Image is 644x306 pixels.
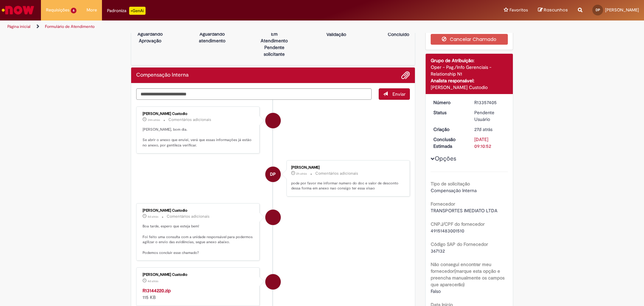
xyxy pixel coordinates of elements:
[143,287,254,301] div: 115 KB
[431,201,455,207] b: Fornecedor
[474,109,505,123] div: Pendente Usuário
[291,181,403,191] p: pode por favor me informar numero do doc e valor de desconto dessa forma em anexo nao consigo ter...
[136,72,189,78] h2: Compensação Interna Histórico de tíquete
[474,136,505,149] div: [DATE] 09:10:52
[143,224,254,255] p: Boa tarde, espero que esteja bem! Foi feito uma consulta com a unidade responsável para podermos ...
[428,99,470,106] dt: Número
[431,57,508,64] div: Grupo de Atribuição:
[143,209,254,213] div: [PERSON_NAME] Custodio
[296,172,307,176] span: 2h atrás
[315,171,358,176] small: Comentários adicionais
[431,84,508,91] div: [PERSON_NAME] Custodio
[196,31,228,44] p: Aguardando atendimento
[148,215,158,219] span: 4d atrás
[71,8,76,13] span: 6
[1,3,35,17] img: ServiceNow
[538,7,568,13] a: Rascunhos
[265,167,281,182] div: Daniela jordao petroni
[431,241,488,247] b: Código SAP do Fornecedor
[107,7,146,15] div: Padroniza
[134,31,166,44] p: Aguardando Aprovação
[428,109,470,116] dt: Status
[428,126,470,133] dt: Criação
[296,172,307,176] time: 01/09/2025 07:12:51
[474,99,505,106] div: R13357405
[431,221,485,227] b: CNPJ/CPF do fornecedor
[265,274,281,290] div: Igor Alexandre Custodio
[474,126,505,133] div: 05/08/2025 18:52:21
[392,91,406,97] span: Enviar
[258,31,290,44] p: Em Atendimento
[148,215,158,219] time: 28/08/2025 09:53:41
[431,181,470,187] b: Tipo de solicitação
[431,77,508,84] div: Analista responsável:
[270,166,276,182] span: DP
[431,208,497,214] span: TRANSPORTES IMEDIATO LTDA
[148,279,158,283] time: 28/08/2025 09:53:21
[431,34,508,45] button: Cancelar Chamado
[431,228,464,234] span: 49151483001510
[596,8,600,12] span: DP
[431,248,445,254] span: 367132
[258,44,290,57] p: Pendente solicitante
[431,288,441,294] span: Falso
[326,31,346,38] p: Validação
[431,64,508,77] div: Oper - Pag./Info Gerenciais - Relationship N1
[431,261,504,288] b: Não consegui encontrar meu fornecedor(marque esta opção e preencha manualmente os campos que apar...
[143,288,171,294] a: R13144220.zip
[291,166,403,170] div: [PERSON_NAME]
[168,117,211,123] small: Comentários adicionais
[136,88,372,100] textarea: Digite sua mensagem aqui...
[5,20,424,33] ul: Trilhas de página
[143,112,254,116] div: [PERSON_NAME] Custodio
[148,118,160,122] time: 01/09/2025 08:59:49
[544,7,568,13] span: Rascunhos
[431,187,477,193] span: Compensação Interna
[46,7,69,13] span: Requisições
[143,273,254,277] div: [PERSON_NAME] Custodio
[148,118,160,122] span: 31m atrás
[605,7,639,13] span: [PERSON_NAME]
[148,279,158,283] span: 4d atrás
[428,136,470,149] dt: Conclusão Estimada
[401,71,410,80] button: Adicionar anexos
[379,88,410,100] button: Enviar
[129,7,146,15] p: +GenAi
[265,113,281,128] div: Igor Alexandre Custodio
[474,126,492,132] span: 27d atrás
[87,7,97,13] span: More
[388,31,409,38] p: Concluído
[143,127,254,148] p: [PERSON_NAME], bom dia. Se abrir o anexo que enviei, verá que essas informações já estão no anexo...
[265,210,281,225] div: Igor Alexandre Custodio
[7,24,31,29] a: Página inicial
[509,7,528,13] span: Favoritos
[167,214,210,219] small: Comentários adicionais
[45,24,95,29] a: Formulário de Atendimento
